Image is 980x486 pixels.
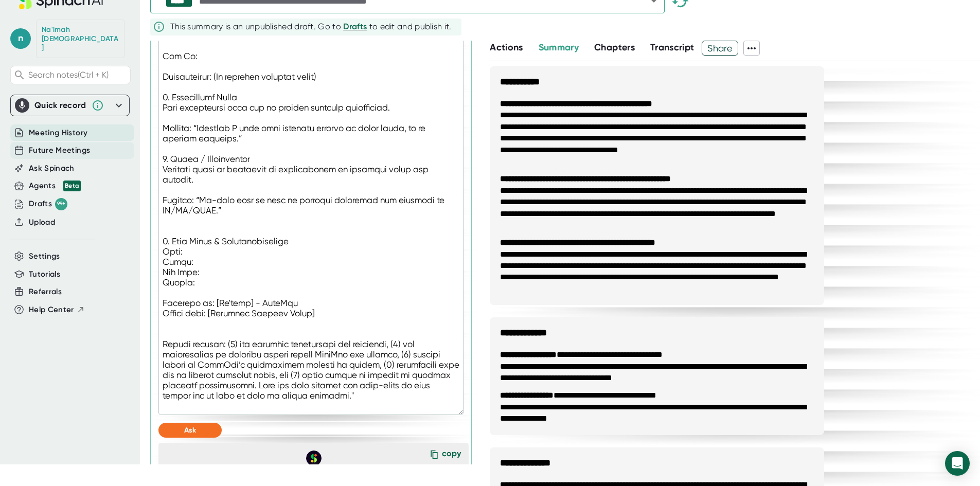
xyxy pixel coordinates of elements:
span: Transcript [650,42,694,53]
div: This summary is an unpublished draft. Go to to edit and publish it. [170,21,452,33]
button: Help Center [29,304,85,316]
div: Quick record [15,95,125,116]
button: Referrals [29,286,62,298]
span: Actions [490,42,523,53]
div: Na'imah Muhammad [42,25,119,52]
button: Actions [490,41,523,55]
button: Share [702,41,738,56]
button: Transcript [650,41,694,55]
button: Meeting History [29,127,87,139]
span: Summary [539,42,579,53]
button: Ask [158,423,222,438]
div: copy [442,448,461,462]
span: Help Center [29,304,74,316]
span: Share [702,39,738,57]
div: Drafts [29,198,67,210]
button: Ask Spinach [29,163,75,174]
span: Search notes (Ctrl + K) [28,70,109,80]
span: Drafts [343,22,367,31]
button: Future Meetings [29,145,90,156]
button: Agents Beta [29,180,81,192]
span: Ask [184,426,196,435]
div: Quick record [34,100,86,111]
button: Summary [539,41,579,55]
button: Drafts [343,21,367,33]
div: Beta [63,181,81,191]
div: Open Intercom Messenger [945,451,970,476]
div: 99+ [55,198,67,210]
span: Chapters [594,42,635,53]
button: Settings [29,250,60,262]
button: Upload [29,217,55,228]
button: Drafts 99+ [29,198,67,210]
button: Chapters [594,41,635,55]
span: n [10,28,31,49]
button: Tutorials [29,268,60,280]
div: Agents [29,180,81,192]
